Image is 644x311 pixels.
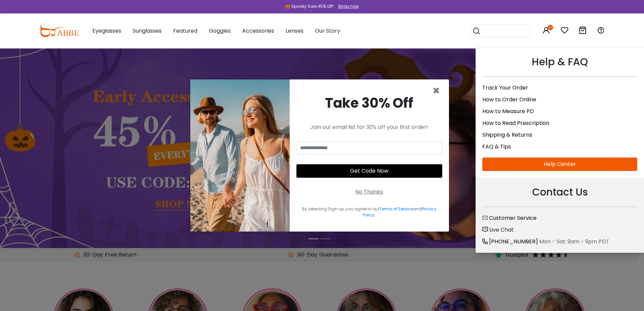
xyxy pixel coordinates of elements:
a: Help Center [482,158,637,171]
div: Take 30% Off [296,93,442,113]
a: How to Measure PD [482,107,534,115]
img: welcome [190,79,290,232]
a: Terms of Service [379,206,413,212]
a: Track Your Order [482,84,528,92]
a: FAQ & Tips [482,143,511,150]
a: Privacy Policy [363,206,437,218]
a: How to Read Prescription [482,119,549,127]
span: [PHONE_NUMBER] [489,238,538,245]
span: Goggles [209,27,231,35]
span: Customer Service [489,214,537,222]
a: Shipping & Returns [482,131,532,139]
span: Sunglasses [133,27,162,35]
span: Mon - Sat: 9am - 9pm PDT [539,238,609,245]
button: Close [432,85,440,97]
button: Get Code Now [296,164,442,178]
span: Accessories [242,27,274,35]
img: abbeglasses.com [39,25,79,37]
span: Lenses [286,27,303,35]
div: No Thanks [355,188,383,196]
a: Customer Service [482,214,537,222]
span: Eyeglasses [92,27,121,35]
span: Our Story [315,27,340,35]
div: 🎃 Spooky Sale 45% Off! [285,3,334,9]
div: Help & FAQ [482,54,637,77]
a: How to Order Online [482,96,536,103]
div: Shop now [338,3,359,9]
div: By selecting Sign up, you agree to our and . [296,206,442,218]
span: Featured [173,27,197,35]
span: × [432,82,440,99]
div: Contact Us [482,184,637,207]
span: Live Chat [489,226,514,234]
a: [PHONE_NUMBER] [482,238,539,245]
a: Shop now [335,3,359,9]
div: Join our email list for 30% off your first order! [296,123,442,131]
